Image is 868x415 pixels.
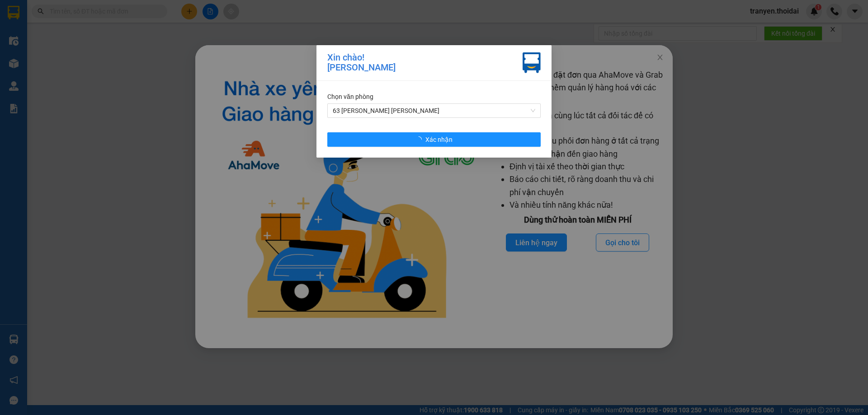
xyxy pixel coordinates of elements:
[425,135,453,145] span: Xác nhận
[327,92,541,102] div: Chọn văn phòng
[523,52,541,73] img: vxr-icon
[415,136,425,143] span: loading
[333,104,535,117] span: 63 Trần Quang Tặng
[327,52,396,73] div: Xin chào! [PERSON_NAME]
[327,132,541,147] button: Xác nhận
